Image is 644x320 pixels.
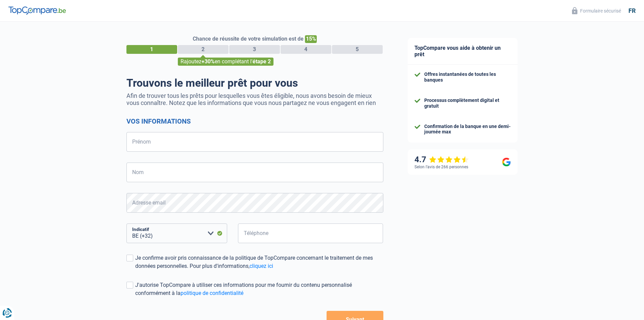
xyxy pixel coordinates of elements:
[568,5,625,16] button: Formulaire sécurisé
[424,98,511,109] div: Processus complètement digital et gratuit
[8,6,66,15] img: TopCompare Logo
[178,45,229,54] div: 2
[628,7,636,15] div: fr
[126,117,383,125] h2: Vos informations
[249,263,273,269] a: cliquez ici
[126,45,177,54] div: 1
[408,38,518,65] div: TopCompare vous aide à obtenir un prêt
[424,124,511,135] div: Confirmation de la banque en une demi-journée max
[414,155,469,165] div: 4.7
[281,45,331,54] div: 4
[135,281,383,297] div: J'autorise TopCompare à utiliser ces informations pour me fournir du contenu personnalisé conform...
[178,58,273,66] div: Rajoutez en complétant l'
[414,165,468,169] div: Selon l’avis de 266 personnes
[238,223,383,243] input: 401020304
[193,36,304,42] span: Chance de réussite de votre simulation est de
[135,254,383,270] div: Je confirme avoir pris connaissance de la politique de TopCompare concernant le traitement de mes...
[332,45,383,54] div: 5
[305,35,317,43] span: 15%
[126,77,383,89] h1: Trouvons le meilleur prêt pour vous
[253,58,271,65] span: étape 2
[424,71,511,83] div: Offres instantanées de toutes les banques
[201,58,215,65] span: +30%
[229,45,280,54] div: 3
[181,290,243,296] a: politique de confidentialité
[126,92,383,106] p: Afin de trouver tous les prêts pour lesquelles vous êtes éligible, nous avons besoin de mieux vou...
